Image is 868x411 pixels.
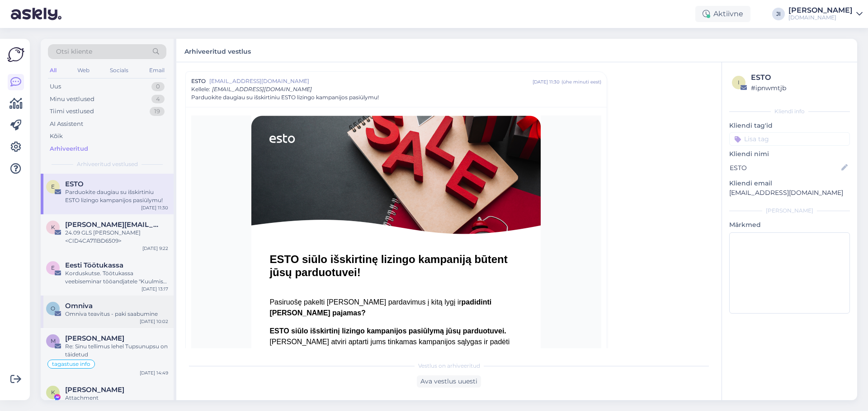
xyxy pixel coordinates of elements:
div: Socials [108,65,130,76]
span: Eesti Töötukassa [65,261,123,269]
div: [DATE] 10:02 [140,318,168,325]
span: ESTO [191,77,206,85]
p: [PERSON_NAME] atviri aptarti jums tinkamas kampanijos sąlygas ir padėti jums parduoti daugiau. [269,326,523,358]
span: k [51,224,55,231]
div: [PERSON_NAME] [729,207,850,215]
span: Arhiveeritud vestlused [77,160,138,168]
div: [PERSON_NAME] [788,7,853,14]
span: M [51,337,56,344]
div: [DATE] 9:22 [142,245,168,252]
div: ESTO [751,72,847,83]
div: Re: Sinu tellimus lehel Tupsunupsu on täidetud [65,342,168,359]
h1: ESTO siūlo išskirtinę lizingo kampaniją būtent jūsų parduotuvei! [269,253,523,279]
span: K [51,389,55,396]
div: Ava vestlus uuesti [417,375,481,388]
div: Omniva teavitus - paki saabumine [65,310,168,318]
div: Aktiivne [695,6,750,22]
span: Vestlus on arhiveeritud [418,362,480,370]
div: Web [75,65,91,76]
span: Kristi Johanson [65,386,124,394]
div: Parduokite daugiau su išskirtiniu ESTO lizingo kampanijos pasiūlymu! [65,188,168,204]
span: O [51,305,55,312]
p: [EMAIL_ADDRESS][DOMAIN_NAME] [729,188,850,198]
div: All [48,65,58,76]
div: # ipnwmtjb [751,83,847,93]
span: Parduokite daugiau su išskirtiniu ESTO lizingo kampanijos pasiūlymu! [191,93,379,102]
span: [EMAIL_ADDRESS][DOMAIN_NAME] [212,86,312,92]
div: 24.09 GLS [PERSON_NAME] <CID4CA711BD6509> [65,229,168,245]
div: 0 [151,82,165,91]
span: Otsi kliente [56,47,92,56]
div: Minu vestlused [50,95,94,104]
span: kuller@smartposti.com [65,221,159,229]
span: tagastuse info [52,361,90,367]
div: AI Assistent [50,120,83,129]
input: Lisa tag [729,132,850,146]
p: Märkmed [729,220,850,230]
div: Korduskutse. Töötukassa veebiseminar tööandjatele "Kuulmise kaitsmine töökeskkonnas" [65,269,168,286]
input: Lisa nimi [730,163,840,173]
div: Kliendi info [729,107,850,115]
span: Kellele : [191,86,210,92]
span: i [738,79,740,86]
span: E [51,183,55,190]
span: [EMAIL_ADDRESS][DOMAIN_NAME] [209,77,533,85]
div: Uus [50,82,61,91]
div: ( ühe minuti eest ) [561,79,601,85]
div: 4 [151,95,165,104]
p: Kliendi nimi [729,149,850,159]
div: Kõik [50,132,63,141]
div: [DATE] 11:30 [533,79,560,85]
div: Attachment [65,394,168,402]
div: [DATE] 11:30 [141,204,168,211]
span: E [51,264,55,271]
span: Omniva [65,302,93,310]
div: 19 [150,107,165,116]
label: Arhiveeritud vestlus [184,44,251,56]
img: Askly Logo [7,46,24,63]
p: Kliendi tag'id [729,121,850,130]
div: JI [772,8,785,20]
a: [PERSON_NAME][DOMAIN_NAME] [788,7,863,21]
p: Kliendi email [729,179,850,188]
span: ESTO [65,180,84,188]
strong: ESTO siūlo išskirtinį lizingo kampanijos pasiūlymą jūsų parduotuvei. [269,327,506,335]
div: Email [147,65,166,76]
div: [DATE] 14:49 [140,369,168,376]
p: Pasiruošę pakelti [PERSON_NAME] pardavimus į kitą lygį ir [269,297,523,319]
div: [DATE] 13:17 [142,286,168,292]
div: Arhiveeritud [50,144,88,153]
div: [DOMAIN_NAME] [788,14,853,21]
div: Tiimi vestlused [50,107,94,116]
span: Marita Haho [65,334,124,342]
